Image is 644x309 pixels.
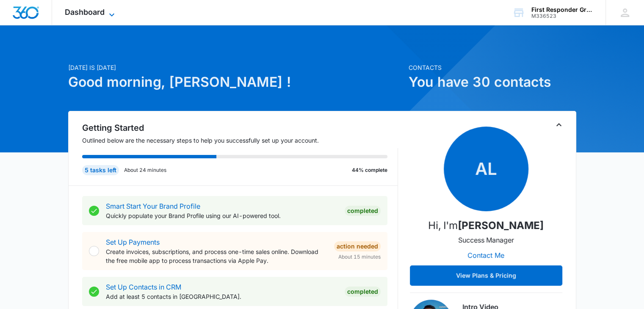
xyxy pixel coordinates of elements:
[68,72,404,92] h1: Good morning, [PERSON_NAME] !
[82,136,398,145] p: Outlined below are the necessary steps to help you successfully set up your account.
[68,63,404,72] p: [DATE] is [DATE]
[409,72,576,92] h1: You have 30 contacts
[82,121,398,134] h2: Getting Started
[531,13,593,19] div: account id
[444,127,528,211] span: AL
[352,166,387,174] p: 44% complete
[345,206,381,216] div: Completed
[106,247,327,265] p: Create invoices, subscriptions, and process one-time sales online. Download the free mobile app t...
[345,287,381,297] div: Completed
[531,6,593,13] div: account name
[106,283,181,291] a: Set Up Contacts in CRM
[338,253,381,261] span: About 15 minutes
[106,202,200,210] a: Smart Start Your Brand Profile
[554,120,564,130] button: Toggle Collapse
[409,63,576,72] p: Contacts
[82,165,119,175] div: 5 tasks left
[106,238,160,246] a: Set Up Payments
[459,245,513,265] button: Contact Me
[334,241,381,251] div: Action Needed
[65,8,105,17] span: Dashboard
[410,265,562,286] button: View Plans & Pricing
[106,292,338,301] p: Add at least 5 contacts in [GEOGRAPHIC_DATA].
[124,166,166,174] p: About 24 minutes
[428,218,544,233] p: Hi, I'm
[458,219,544,232] strong: [PERSON_NAME]
[458,235,514,245] p: Success Manager
[106,211,338,220] p: Quickly populate your Brand Profile using our AI-powered tool.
